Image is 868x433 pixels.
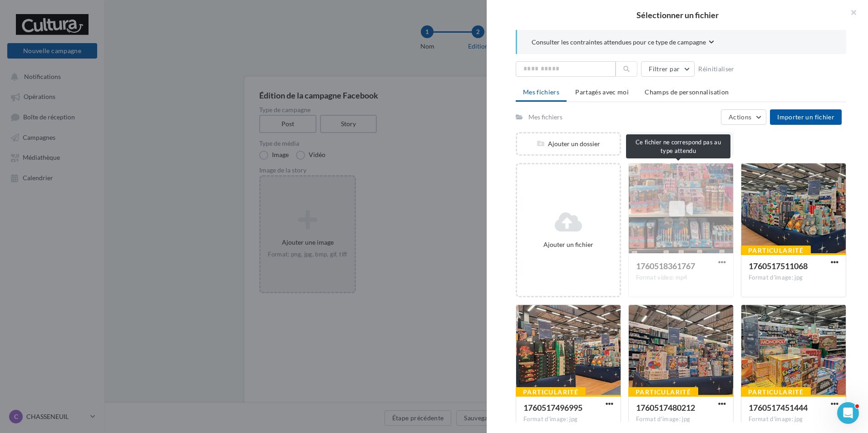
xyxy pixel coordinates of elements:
[532,38,706,47] span: Consulter les contraintes attendues pour ce type de campagne
[523,415,613,423] div: Format d'image: jpg
[641,61,695,77] button: Filtrer par
[516,387,586,397] div: Particularité
[741,387,811,397] div: Particularité
[575,88,629,96] span: Partagés avec moi
[749,274,838,282] div: Format d'image: jpg
[729,113,751,121] span: Actions
[626,134,730,158] div: Ce fichier ne correspond pas au type attendu
[521,240,616,249] div: Ajouter un fichier
[645,88,729,96] span: Champs de personnalisation
[532,37,714,49] button: Consulter les contraintes attendues pour ce type de campagne
[636,403,695,413] span: 1760517480212
[749,415,838,423] div: Format d'image: jpg
[749,403,808,413] span: 1760517451444
[628,387,698,397] div: Particularité
[749,261,808,271] span: 1760517511068
[741,246,811,256] div: Particularité
[636,415,726,423] div: Format d'image: jpg
[517,139,620,148] div: Ajouter un dossier
[523,403,582,413] span: 1760517496995
[777,113,834,121] span: Importer un fichier
[523,88,559,96] span: Mes fichiers
[695,64,738,74] button: Réinitialiser
[501,11,853,19] h2: Sélectionner un fichier
[528,113,562,122] div: Mes fichiers
[721,109,766,125] button: Actions
[837,402,859,424] iframe: Intercom live chat
[770,109,842,125] button: Importer un fichier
